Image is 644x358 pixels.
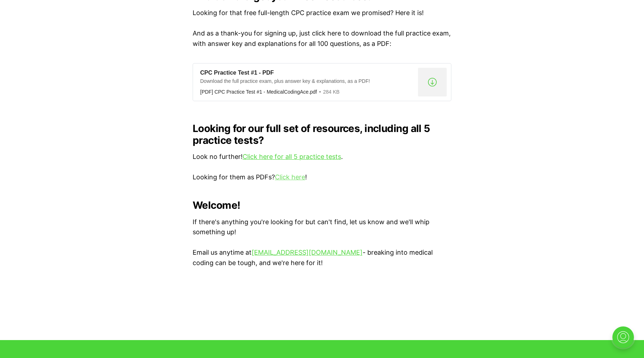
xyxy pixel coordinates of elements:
div: CPC Practice Test #1 - PDF [200,69,415,77]
iframe: portal-trigger [606,323,644,358]
p: If there's anything you're looking for but can't find, let us know and we'll whip something up! [193,217,451,238]
h2: Looking for our full set of resources, including all 5 practice tests? [193,123,451,146]
p: Look no further! . [193,152,451,162]
a: Click here [275,173,305,181]
div: 284 KB [317,89,340,95]
p: And as a thank-you for signing up, just click here to download the full practice exam, with answe... [193,28,451,49]
p: Looking for that free full-length CPC practice exam we promised? Here it is! [193,8,451,18]
h2: Welcome! [193,199,451,211]
p: Email us anytime at - breaking into medical coding can be tough, and we're here for it! [193,248,451,268]
p: Looking for them as PDFs? ! [193,172,451,183]
a: Click here for all 5 practice tests [243,153,341,160]
div: Download the full practice exam, plus answer key & explanations, as a PDF! [200,78,415,87]
div: [PDF] CPC Practice Test #1 - MedicalCodingAce.pdf [200,89,317,95]
a: [EMAIL_ADDRESS][DOMAIN_NAME] [252,249,363,256]
a: CPC Practice Test #1 - PDFDownload the full practice exam, plus answer key & explanations, as a P... [193,63,451,101]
